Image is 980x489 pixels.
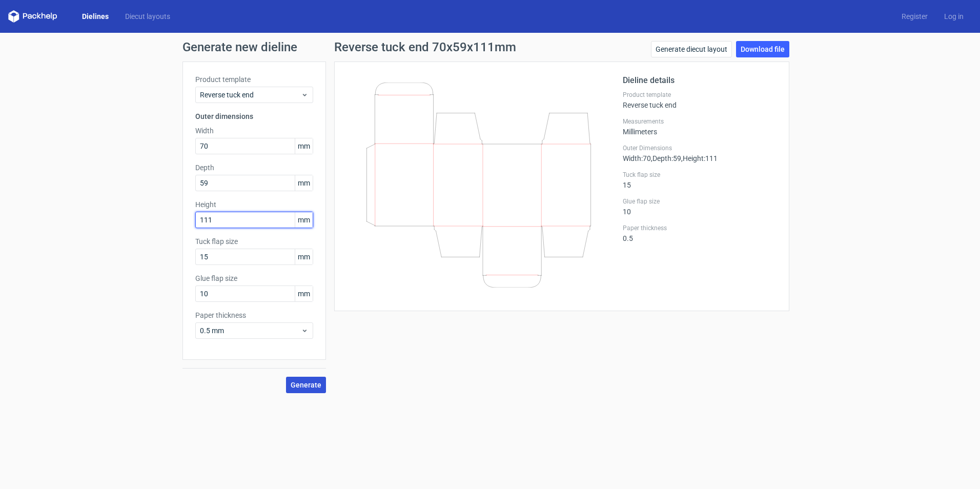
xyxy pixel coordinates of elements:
a: Download file [736,41,789,57]
span: , Height : 111 [681,154,718,162]
label: Measurements [623,117,777,126]
h1: Reverse tuck end 70x59x111mm [334,41,516,53]
label: Tuck flap size [195,236,313,247]
a: Generate diecut layout [651,41,732,57]
span: Reverse tuck end [200,90,301,100]
div: 10 [623,197,777,216]
h2: Dieline details [623,74,777,87]
h1: Generate new dieline [182,41,798,53]
span: 0.5 mm [200,325,301,336]
label: Paper thickness [623,224,777,232]
div: Reverse tuck end [623,91,777,109]
label: Depth [195,162,313,173]
a: Dielines [74,11,117,22]
a: Register [893,11,936,22]
label: Tuck flap size [623,171,777,179]
div: 15 [623,171,777,189]
span: , Depth : 59 [651,154,681,162]
span: Width : 70 [623,154,651,162]
label: Glue flap size [195,273,313,283]
span: mm [295,138,313,154]
a: Log in [936,11,972,22]
a: Diecut layouts [117,11,178,22]
label: Width [195,126,313,136]
label: Glue flap size [623,197,777,206]
span: mm [295,175,313,191]
span: mm [295,249,313,264]
div: Millimeters [623,117,777,136]
div: 0.5 [623,224,777,242]
button: Generate [286,377,326,393]
label: Height [195,199,313,210]
span: Generate [291,381,321,389]
label: Paper thickness [195,310,313,320]
span: mm [295,286,313,301]
h3: Outer dimensions [195,111,313,121]
span: mm [295,212,313,228]
label: Product template [623,91,777,99]
label: Outer Dimensions [623,144,777,152]
label: Product template [195,74,313,85]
